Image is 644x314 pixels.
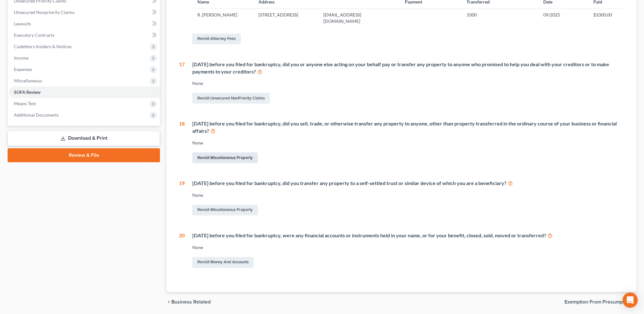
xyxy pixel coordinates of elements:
[179,180,185,217] div: 19
[588,9,624,27] td: $1000.00
[171,299,211,304] span: Business Related
[564,299,636,304] button: Exemption from Presumption chevron_right
[192,244,624,251] div: None
[14,32,54,38] span: Executory Contracts
[14,10,74,15] span: Unsecured Nonpriority Claims
[192,140,624,146] div: None
[192,205,258,215] a: Revisit Miscellaneous Property
[192,152,258,163] a: Revisit Miscellaneous Property
[9,29,160,41] a: Executory Contracts
[253,9,318,27] td: [STREET_ADDRESS]
[14,112,59,118] span: Additional Documents
[166,299,171,304] i: chevron_left
[192,61,624,75] div: [DATE] before you filed for bankruptcy, did you or anyone else acting on your behalf pay or trans...
[14,55,29,61] span: Income
[318,9,400,27] td: [EMAIL_ADDRESS][DOMAIN_NAME]
[192,180,624,187] div: [DATE] before you filed for bankruptcy, did you transfer any property to a self-settled trust or ...
[192,257,254,268] a: Revisit Money and Accounts
[8,131,160,146] a: Download & Print
[179,232,185,269] div: 20
[564,299,631,304] span: Exemption from Presumption
[192,232,624,239] div: [DATE] before you filed for bankruptcy, were any financial accounts or instruments held in your n...
[14,101,36,106] span: Means Test
[192,93,270,104] a: Revisit Unsecured NonPriority Claims
[9,87,160,98] a: SOFA Review
[192,192,624,198] div: None
[14,78,42,83] span: Miscellaneous
[14,44,72,49] span: Codebtors Insiders & Notices
[179,61,185,105] div: 17
[192,9,253,27] td: R. [PERSON_NAME]
[14,89,41,95] span: SOFA Review
[192,34,241,44] a: Revisit Attorney Fees
[166,299,211,304] button: chevron_left Business Related
[622,292,638,308] div: Open Intercom Messenger
[538,9,588,27] td: 09/2025
[14,21,31,26] span: Lawsuits
[14,67,32,72] span: Expenses
[462,9,538,27] td: 1000
[9,7,160,18] a: Unsecured Nonpriority Claims
[192,120,624,135] div: [DATE] before you filed for bankruptcy, did you sell, trade, or otherwise transfer any property t...
[9,18,160,29] a: Lawsuits
[192,80,624,87] div: None
[8,148,160,162] a: Review & File
[179,120,185,164] div: 18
